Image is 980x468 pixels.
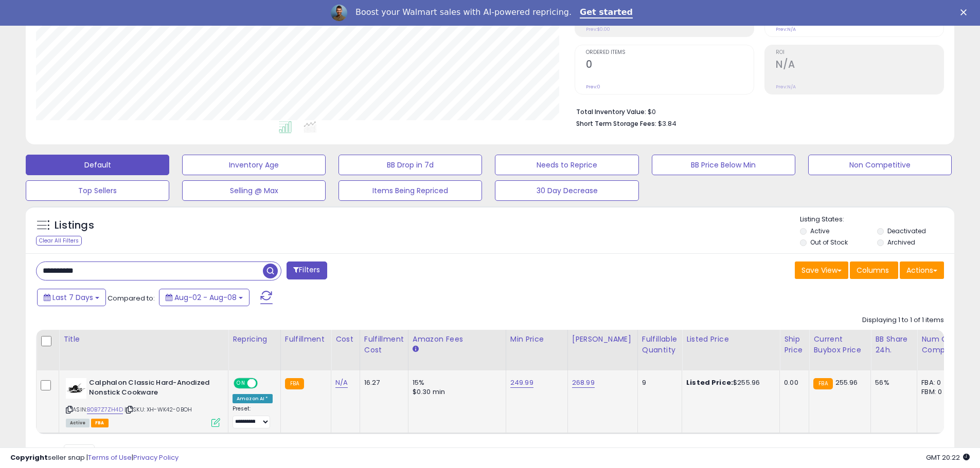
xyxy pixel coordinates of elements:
div: BB Share 24h. [875,334,913,355]
div: $255.96 [686,378,772,387]
b: Short Term Storage Fees: [576,119,656,128]
button: Columns [850,261,898,279]
div: ASIN: [66,378,220,426]
img: 31RfhbDrrQL._SL40_.jpg [66,378,86,399]
span: OFF [256,379,273,388]
a: N/A [335,378,348,388]
small: Prev: N/A [776,26,796,32]
a: 268.99 [572,378,595,388]
div: Amazon AI * [233,394,273,403]
img: Profile image for Adrian [331,5,347,21]
div: Current Buybox Price [813,334,866,355]
span: 2025-08-16 20:22 GMT [926,453,970,462]
div: Title [63,334,224,345]
span: ROI [776,50,943,55]
label: Archived [887,238,915,247]
b: Calphalon Classic Hard-Anodized Nonstick Cookware [89,378,214,400]
a: Privacy Policy [133,453,179,462]
div: [PERSON_NAME] [572,334,633,345]
div: 56% [875,378,909,387]
span: Compared to: [108,293,155,303]
div: Preset: [233,405,273,428]
h2: N/A [776,59,943,72]
button: Top Sellers [26,180,169,201]
button: Save View [795,261,848,279]
div: Fulfillable Quantity [642,334,678,355]
button: Default [26,155,169,175]
div: Close [960,9,971,15]
button: BB Drop in 7d [338,155,482,175]
div: $0.30 min [413,387,498,397]
strong: Copyright [10,453,48,462]
div: Boost your Walmart sales with AI-powered repricing. [355,7,572,17]
div: Ship Price [784,334,805,355]
span: Ordered Items [586,50,754,55]
button: Inventory Age [182,155,326,175]
a: 249.99 [510,378,533,388]
a: Terms of Use [88,453,132,462]
h5: Listings [55,218,94,233]
button: Filters [287,261,327,279]
div: Displaying 1 to 1 of 1 items [862,315,944,325]
span: Aug-02 - Aug-08 [174,292,237,303]
button: Last 7 Days [37,289,106,306]
button: Selling @ Max [182,180,326,201]
span: 255.96 [835,378,858,387]
a: Get started [580,7,633,18]
div: seller snap | | [10,453,179,463]
p: Listing States: [800,215,954,224]
small: FBA [285,378,304,389]
button: 30 Day Decrease [495,180,638,201]
span: | SKU: XH-WK42-0BOH [124,405,192,414]
div: Fulfillment [285,334,327,345]
small: Prev: 0 [586,84,600,90]
button: Aug-02 - Aug-08 [159,289,250,306]
div: 16.27 [364,378,400,387]
div: Clear All Filters [36,236,82,246]
label: Active [810,227,829,235]
b: Total Inventory Value: [576,107,646,116]
span: ON [235,379,247,388]
div: 15% [413,378,498,387]
div: 0.00 [784,378,801,387]
div: Min Price [510,334,563,345]
button: Actions [900,261,944,279]
button: Items Being Repriced [338,180,482,201]
label: Deactivated [887,227,926,235]
span: FBA [91,419,109,427]
div: 9 [642,378,674,387]
small: Prev: $0.00 [586,26,610,32]
a: B0B7Z7ZH4D [87,405,123,414]
small: Amazon Fees. [413,345,419,354]
span: Last 7 Days [52,292,93,303]
span: Columns [857,265,889,275]
div: Amazon Fees [413,334,502,345]
small: Prev: N/A [776,84,796,90]
div: FBM: 0 [921,387,955,397]
b: Listed Price: [686,378,733,387]
div: Repricing [233,334,276,345]
h2: 0 [586,59,754,72]
label: Out of Stock [810,238,848,247]
div: Listed Price [686,334,775,345]
button: BB Price Below Min [652,155,795,175]
button: Needs to Reprice [495,155,638,175]
div: Fulfillment Cost [364,334,404,355]
span: $3.84 [658,119,676,128]
button: Non Competitive [808,155,952,175]
small: FBA [813,378,832,389]
div: Num of Comp. [921,334,959,355]
li: $0 [576,105,936,117]
span: All listings currently available for purchase on Amazon [66,419,90,427]
div: Cost [335,334,355,345]
div: FBA: 0 [921,378,955,387]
